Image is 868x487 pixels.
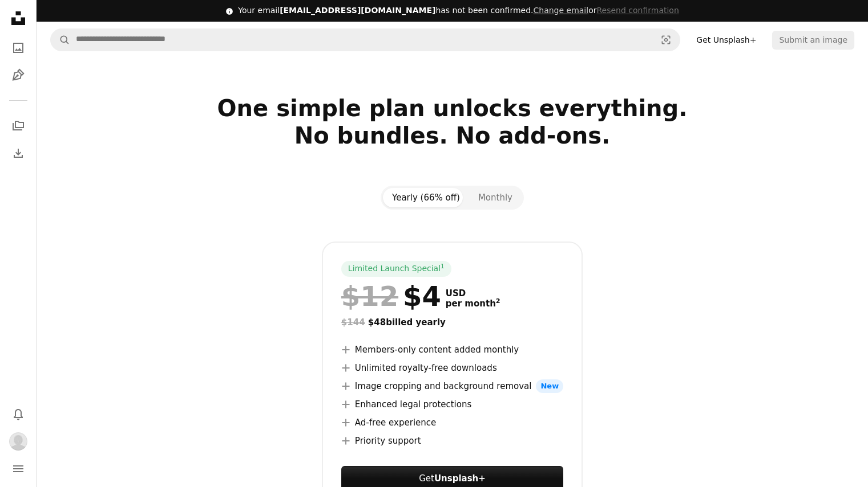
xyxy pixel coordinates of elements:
button: Resend confirmation [596,5,679,17]
li: Unlimited royalty-free downloads [341,361,563,375]
span: $12 [341,281,398,311]
form: Find visuals sitewide [50,28,680,51]
button: Yearly (66% off) [383,188,469,207]
button: Monthly [469,188,522,207]
button: Submit an image [772,31,854,49]
span: USD [446,288,500,298]
span: or [533,6,679,15]
h2: One simple plan unlocks everything. No bundles. No add-ons. [85,95,820,177]
button: Visual search [652,29,680,51]
button: Search Unsplash [51,29,70,51]
a: Collections [7,114,30,137]
a: 2 [494,298,503,309]
div: $48 billed yearly [341,316,563,329]
span: $144 [341,317,365,328]
a: Get Unsplash+ [689,31,763,49]
li: Image cropping and background removal [341,379,563,393]
div: Your email has not been confirmed. [238,5,679,17]
button: Menu [7,457,30,480]
div: $4 [341,281,441,311]
a: Home — Unsplash [7,7,30,32]
a: Download History [7,142,30,165]
button: Profile [7,430,30,453]
li: Ad-free experience [341,416,563,429]
span: New [536,379,563,393]
li: Enhanced legal protections [341,398,563,411]
span: per month [446,298,500,309]
li: Members-only content added monthly [341,343,563,357]
a: 1 [438,263,447,275]
li: Priority support [341,434,563,448]
a: Change email [533,6,588,15]
button: Notifications [7,403,30,425]
span: [EMAIL_ADDRESS][DOMAIN_NAME] [280,6,435,15]
a: Photos [7,36,30,59]
sup: 2 [496,297,500,305]
sup: 1 [441,263,445,269]
strong: Unsplash+ [434,473,486,484]
img: Avatar of user aishwarya sawant [9,432,27,451]
div: Limited Launch Special [341,261,451,277]
a: Illustrations [7,64,30,87]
